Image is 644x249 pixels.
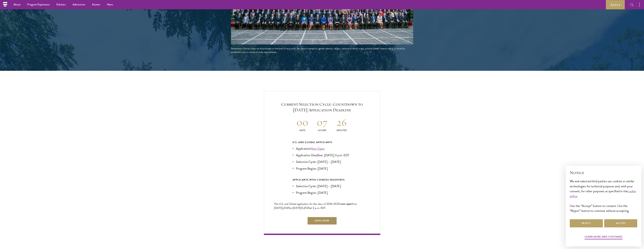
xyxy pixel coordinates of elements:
[293,140,352,144] div: U.S. and Global Applicants
[290,206,301,210] span: to [DATE]
[231,47,413,54] div: Schwarzman Scholars does not discriminate on the basis of race, color, sex, sexual orientation, g...
[341,202,352,206] span: now open
[604,219,637,227] button: Accept
[308,206,310,210] span: 5
[303,206,304,210] span: ,
[332,116,352,129] h2: 26
[288,206,290,210] span: 5
[307,217,337,225] a: Apply Now
[293,153,352,158] li: Application Deadline: [DATE] 3 p.m. EDT
[339,202,341,206] span: is
[570,179,637,213] div: We and selected third parties use cookies or similar technologies for technical purposes and, wit...
[310,206,326,210] span: at 3 p.m. EDT.
[293,190,352,195] li: Program Begins: [DATE]
[312,116,332,129] h2: 07
[304,206,308,210] span: 202
[310,146,325,151] a: Now Open
[570,189,636,198] a: cookie policy
[570,170,637,176] h2: Notice
[301,206,303,210] span: 0
[312,129,332,132] p: Hours
[333,202,338,206] span: -202
[283,206,288,210] span: 202
[338,202,339,206] span: 7
[332,129,352,132] p: Minutes
[274,202,331,206] span: The U.S. and Global application for the class of 202
[293,159,352,164] li: Selection Cycle: [DATE] – [DATE]
[570,219,603,227] button: Reject
[293,184,352,189] li: Selection Cycle: [DATE] – [DATE]
[293,129,312,132] p: Days
[293,166,352,171] li: Program Begins: [DATE]
[331,202,333,206] span: 6
[293,116,312,129] h2: 00
[293,178,352,182] div: APPLICANTS WITH CHINESE PASSPORTS
[274,202,357,210] span: from [DATE],
[293,146,352,151] li: Application
[274,101,370,113] h5: Current Selection Cycle: Countdown to [DATE] Application Deadline
[585,235,623,240] button: Learn more and customize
